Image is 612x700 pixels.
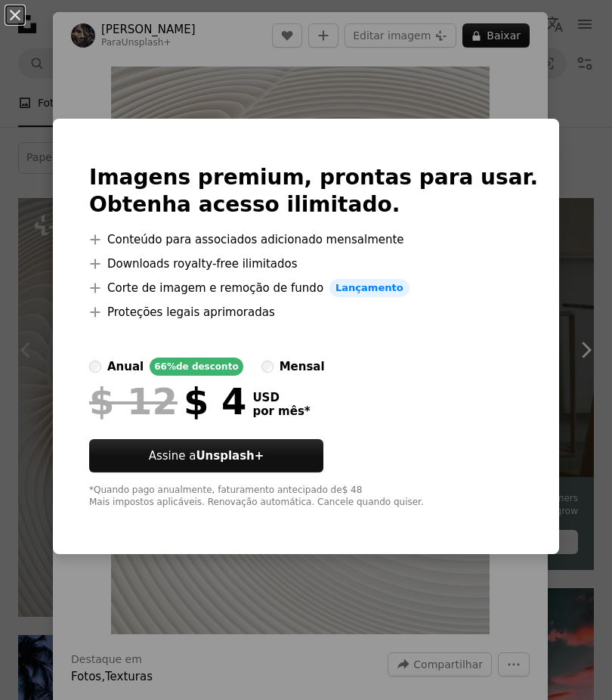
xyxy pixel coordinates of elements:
li: Corte de imagem e remoção de fundo [89,279,538,297]
div: *Quando pago anualmente, faturamento antecipado de $ 48 Mais impostos aplicáveis. Renovação autom... [89,485,538,509]
div: anual [107,358,144,376]
div: 66% de desconto [150,358,243,376]
span: USD [252,391,310,404]
div: mensal [280,358,325,376]
li: Proteções legais aprimoradas [89,303,538,321]
input: mensal [261,361,274,373]
span: por mês * [252,404,310,418]
span: $ 12 [89,382,178,421]
span: Lançamento [329,279,410,297]
button: Assine aUnsplash+ [89,439,323,472]
div: $ 4 [89,382,246,421]
input: anual66%de desconto [89,361,101,373]
li: Downloads royalty-free ilimitados [89,255,538,273]
strong: Unsplash+ [196,449,264,463]
li: Conteúdo para associados adicionado mensalmente [89,231,538,249]
h2: Imagens premium, prontas para usar. Obtenha acesso ilimitado. [89,164,538,218]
